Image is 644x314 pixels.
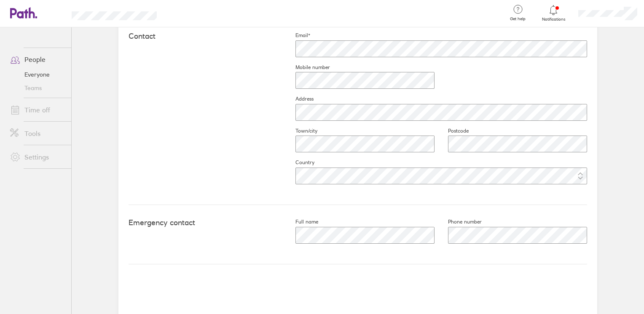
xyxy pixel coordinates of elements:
[435,218,482,225] label: Phone number
[435,128,469,134] label: Postcode
[282,128,317,134] label: Town/city
[3,51,71,68] a: People
[3,101,71,118] a: Time off
[129,218,282,227] h4: Emergency contact
[3,68,71,81] a: Everyone
[3,81,71,95] a: Teams
[129,32,282,41] h4: Contact
[3,149,71,165] a: Settings
[282,218,318,225] label: Full name
[282,159,314,166] label: Country
[3,125,71,142] a: Tools
[282,96,314,102] label: Address
[540,17,567,22] span: Notifications
[282,64,330,71] label: Mobile number
[504,16,531,21] span: Get help
[540,4,567,22] a: Notifications
[282,32,310,39] label: Email*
